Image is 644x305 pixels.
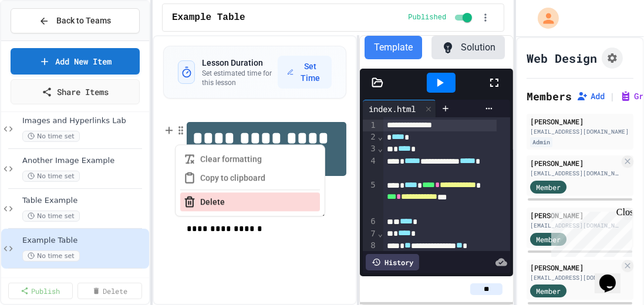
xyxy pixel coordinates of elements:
div: 5 [363,179,377,216]
div: Admin [530,137,552,147]
h3: Lesson Duration [202,57,278,69]
button: Back to Teams [11,8,140,33]
div: History [366,254,419,270]
button: Copy to clipboard [180,168,320,187]
span: Back to Teams [56,15,111,27]
button: Clear formatting [180,150,320,168]
span: Images and Hyperlinks Lab [22,116,147,126]
div: [PERSON_NAME] [530,116,630,127]
div: 3 [363,143,377,155]
button: Add [576,90,605,102]
span: Member [536,286,561,296]
span: No time set [22,171,80,182]
div: 6 [363,216,377,228]
div: index.html [363,103,422,115]
h1: Web Design [527,50,597,66]
span: Member [536,234,561,245]
div: Chat with us now!Close [5,5,81,74]
div: 4 [363,155,377,179]
span: No time set [22,131,80,142]
div: Content is published and visible to students [408,11,474,25]
span: Fold line [377,229,383,238]
div: [EMAIL_ADDRESS][DOMAIN_NAME] [530,127,630,136]
button: Template [365,36,422,59]
span: Fold line [377,144,383,153]
div: [PERSON_NAME] [530,262,619,273]
a: Publish [8,283,73,299]
span: | [609,89,615,103]
div: My Account [525,5,562,32]
button: Solution [431,36,505,59]
div: [EMAIL_ADDRESS][DOMAIN_NAME] [530,273,619,282]
button: Delete [180,192,320,211]
button: Set Time [278,56,331,89]
div: [PERSON_NAME] [530,158,619,168]
span: Table Example [22,196,147,206]
span: Another Image Example [22,156,147,166]
div: 1 [363,120,377,131]
div: [EMAIL_ADDRESS][DOMAIN_NAME] [530,169,619,178]
a: Add New Item [11,48,140,74]
span: No time set [22,211,80,222]
span: Published [408,13,446,22]
button: Assignment Settings [602,48,623,69]
div: index.html [363,100,436,117]
a: Delete [77,283,142,299]
span: Example Table [22,236,147,246]
div: 8 [363,240,377,264]
p: Set estimated time for this lesson [202,69,278,87]
h2: Members [527,88,572,104]
span: Fold line [377,132,383,141]
iframe: chat widget [547,207,632,257]
div: 7 [363,228,377,240]
span: Example Table [172,11,245,25]
span: Member [536,182,561,192]
div: [PERSON_NAME] [530,210,619,221]
a: Share Items [11,79,140,104]
iframe: chat widget [595,258,632,293]
div: [EMAIL_ADDRESS][DOMAIN_NAME] [530,221,619,230]
div: 2 [363,131,377,144]
span: No time set [22,250,80,262]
